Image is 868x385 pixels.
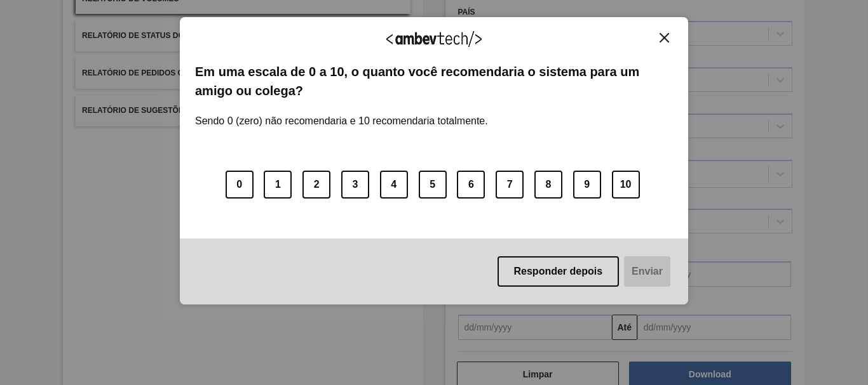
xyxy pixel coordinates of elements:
[498,256,620,287] button: Responder depois
[496,171,524,199] button: 7
[534,171,562,199] button: 8
[302,171,330,199] button: 2
[457,171,485,199] button: 6
[380,171,408,199] button: 4
[195,62,673,101] label: Em uma escala de 0 a 10, o quanto você recomendaria o sistema para um amigo ou colega?
[195,100,488,127] label: Sendo 0 (zero) não recomendaria e 10 recomendaria totalmente.
[226,171,254,199] button: 0
[573,171,601,199] button: 9
[660,33,669,42] img: Close
[419,171,447,199] button: 5
[341,171,369,199] button: 3
[612,171,640,199] button: 10
[264,171,292,199] button: 1
[386,31,482,47] img: Logo Ambevtech
[656,32,673,43] button: Close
